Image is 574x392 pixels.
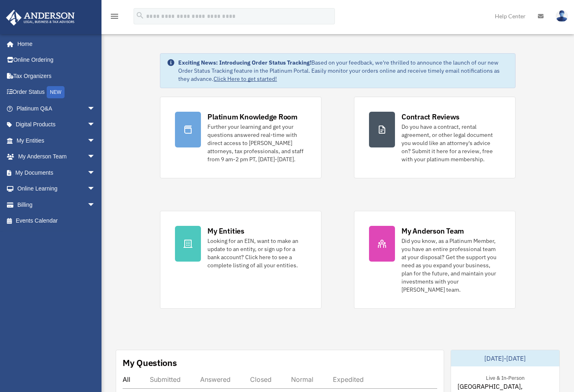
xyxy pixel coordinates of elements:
[207,123,306,163] div: Further your learning and get your questions answered real-time with direct access to [PERSON_NAM...
[291,375,313,383] div: Normal
[207,226,244,236] div: My Entities
[6,165,108,181] a: My Documentsarrow_drop_down
[178,59,311,66] strong: Exciting News: Introducing Order Status Tracking!
[214,75,277,82] a: Click Here to get started!
[4,10,77,26] img: Anderson Advisors Platinum Portal
[87,165,104,181] span: arrow_drop_down
[200,375,231,383] div: Answered
[401,226,464,236] div: My Anderson Team
[160,97,322,178] a: Platinum Knowledge Room Further your learning and get your questions answered real-time with dire...
[6,117,108,133] a: Digital Productsarrow_drop_down
[354,97,516,178] a: Contract Reviews Do you have a contract, rental agreement, or other legal document you would like...
[47,86,65,98] div: NEW
[87,181,104,197] span: arrow_drop_down
[207,112,298,122] div: Platinum Knowledge Room
[87,117,104,133] span: arrow_drop_down
[207,237,306,269] div: Looking for an EIN, want to make an update to an entity, or sign up for a bank account? Click her...
[110,14,119,21] a: menu
[6,84,108,101] a: Order StatusNEW
[6,213,108,229] a: Events Calendar
[136,11,145,20] i: search
[123,357,177,369] div: My Questions
[150,375,181,383] div: Submitted
[87,149,104,165] span: arrow_drop_down
[6,68,108,84] a: Tax Organizers
[6,149,108,165] a: My Anderson Teamarrow_drop_down
[87,100,104,117] span: arrow_drop_down
[160,211,322,309] a: My Entities Looking for an EIN, want to make an update to an entity, or sign up for a bank accoun...
[250,375,272,383] div: Closed
[6,52,108,68] a: Online Ordering
[401,112,460,122] div: Contract Reviews
[110,11,119,21] i: menu
[479,373,531,381] div: Live & In-Person
[6,36,104,52] a: Home
[6,100,108,117] a: Platinum Q&Aarrow_drop_down
[451,350,560,366] div: [DATE]-[DATE]
[401,237,501,294] div: Did you know, as a Platinum Member, you have an entire professional team at your disposal? Get th...
[178,58,508,83] div: Based on your feedback, we're thrilled to announce the launch of our new Order Status Tracking fe...
[87,197,104,213] span: arrow_drop_down
[6,181,108,197] a: Online Learningarrow_drop_down
[87,132,104,149] span: arrow_drop_down
[6,132,108,149] a: My Entitiesarrow_drop_down
[401,123,501,163] div: Do you have a contract, rental agreement, or other legal document you would like an attorney's ad...
[556,10,568,22] img: User Pic
[354,211,516,309] a: My Anderson Team Did you know, as a Platinum Member, you have an entire professional team at your...
[123,375,130,383] div: All
[333,375,364,383] div: Expedited
[6,197,108,213] a: Billingarrow_drop_down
